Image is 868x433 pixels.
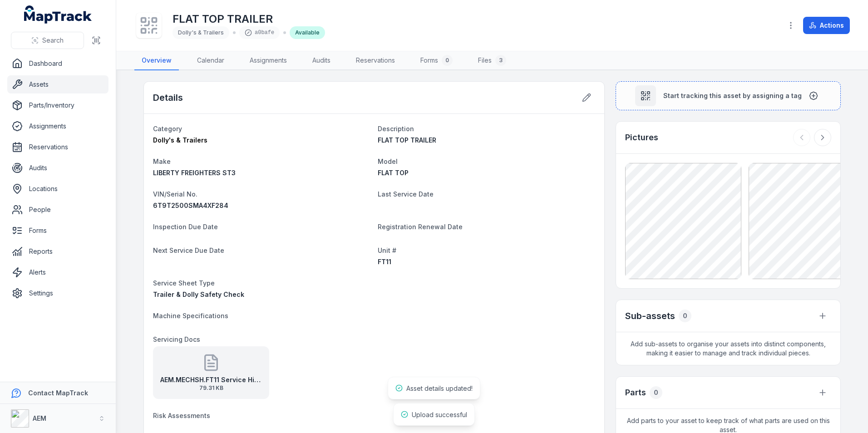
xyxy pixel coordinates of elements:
a: Audits [305,51,338,70]
span: Model [378,157,398,165]
a: Locations [7,180,108,198]
span: Start tracking this asset by assigning a tag [663,91,802,100]
span: Dolly's & Trailers [153,136,207,144]
span: Risk Assessments [153,412,210,419]
span: Search [42,36,64,45]
a: Alerts [7,263,108,281]
a: Parts/Inventory [7,96,108,114]
a: Files3 [471,51,513,70]
span: Add sub-assets to organise your assets into distinct components, making it easier to manage and t... [616,332,840,365]
span: Trailer & Dolly Safety Check [153,290,244,298]
span: 79.31 KB [160,384,262,392]
span: Description [378,125,414,133]
button: Start tracking this asset by assigning a tag [616,81,841,110]
span: Servicing Docs [153,335,200,343]
span: Dolly's & Trailers [178,29,224,36]
button: Search [11,32,84,49]
span: Upload successful [412,411,467,418]
a: Calendar [190,51,232,70]
a: Assignments [7,117,108,135]
a: MapTrack [24,5,92,24]
div: Available [290,26,325,39]
span: Make [153,157,171,165]
span: Category [153,125,182,133]
a: Reservations [349,51,402,70]
span: Asset details updated! [406,384,473,392]
span: FLAT TOP TRAILER [378,136,436,144]
span: VIN/Serial No. [153,190,197,198]
a: Reservations [7,138,108,156]
div: 3 [495,55,506,66]
span: Unit # [378,246,396,254]
div: 0 [679,310,691,322]
h2: Details [153,91,183,104]
span: FT11 [378,258,391,266]
span: Inspection Due Date [153,223,218,231]
h1: FLAT TOP TRAILER [173,12,325,26]
span: 6T9T2500SMA4XF284 [153,202,228,209]
button: Actions [803,17,850,34]
a: Reports [7,242,108,261]
a: Dashboard [7,54,108,73]
span: Registration Renewal Date [378,223,463,231]
span: Service Sheet Type [153,279,215,287]
h3: Pictures [625,131,658,144]
span: Next Service Due Date [153,246,224,254]
a: Audits [7,159,108,177]
a: Overview [134,51,179,70]
h2: Sub-assets [625,310,675,322]
span: FLAT TOP [378,169,409,177]
a: Forms0 [413,51,460,70]
span: Last Service Date [378,190,434,198]
div: 0 [442,55,453,66]
strong: AEM [33,414,46,422]
strong: Contact MapTrack [28,389,88,397]
a: Settings [7,284,108,302]
div: a0bafe [239,26,280,39]
div: 0 [650,386,662,399]
a: Forms [7,221,108,240]
h3: Parts [625,386,646,399]
a: People [7,201,108,219]
span: Machine Specifications [153,312,228,320]
span: LIBERTY FREIGHTERS ST3 [153,169,236,177]
strong: AEM.MECHSH.FT11 Service History [DATE] [160,375,262,384]
a: Assets [7,75,108,93]
a: Assignments [242,51,294,70]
